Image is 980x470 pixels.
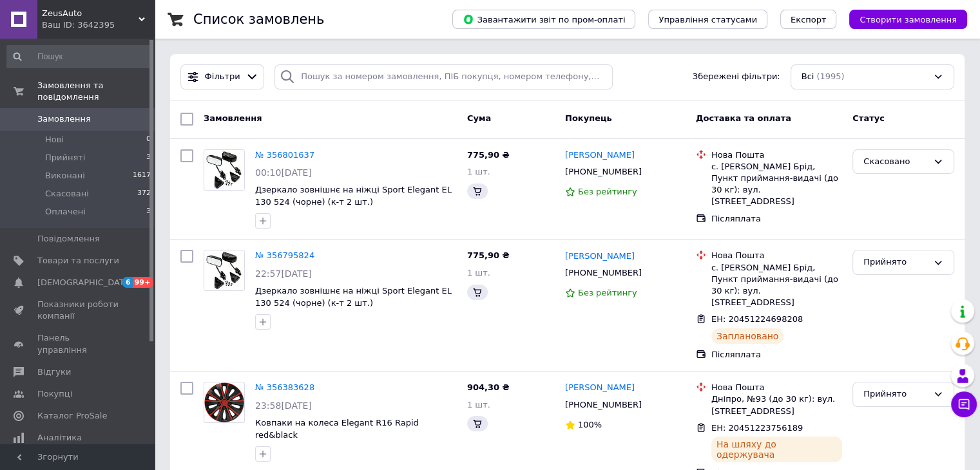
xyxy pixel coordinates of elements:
[205,71,240,83] span: Фільтри
[37,388,72,400] span: Покупці
[45,206,86,218] span: Оплачені
[193,12,324,27] h1: Список замовлень
[711,213,842,225] div: Післяплата
[137,188,151,200] span: 372
[802,71,814,83] span: Всі
[711,349,842,361] div: Післяплата
[565,400,642,409] span: [PHONE_NUMBER]
[467,400,490,409] span: 1 шт.
[711,314,803,324] span: ЕН: 20451224698208
[578,420,602,429] span: 100%
[255,167,312,178] span: 00:10[DATE]
[255,185,452,207] a: Дзеркало зовнішнє на ніжці Sport Elegant EL 130 524 (чорне) (к-т 2 шт.)
[467,167,490,176] span: 1 шт.
[648,10,767,29] button: Управління статусами
[711,393,842,417] div: Дніпро, №93 (до 30 кг): вул. [STREET_ADDRESS]
[37,366,71,378] span: Відгуки
[255,250,314,260] a: № 356795824
[146,152,151,164] span: 3
[37,80,155,103] span: Замовлення та повідомлення
[816,71,844,81] span: (1995)
[204,113,262,123] span: Замовлення
[565,250,635,263] a: [PERSON_NAME]
[711,161,842,208] div: с. [PERSON_NAME] Брід, Пункт приймання-видачі (до 30 кг): вул. [STREET_ADDRESS]
[565,149,635,162] a: [PERSON_NAME]
[37,299,119,322] span: Показники роботи компанії
[711,149,842,161] div: Нова Пошта
[37,113,91,125] span: Замовлення
[42,8,139,19] span: ZeusAuto
[6,45,152,68] input: Пошук
[37,233,100,245] span: Повідомлення
[204,250,244,290] img: Фото товару
[791,15,827,24] span: Експорт
[711,328,784,344] div: Заплановано
[467,268,490,277] span: 1 шт.
[836,14,967,24] a: Створити замовлення
[849,10,967,29] button: Створити замовлення
[37,410,107,422] span: Каталог ProSale
[255,150,314,160] a: № 356801637
[204,250,245,291] a: Фото товару
[42,19,155,31] div: Ваш ID: 3642395
[951,391,977,417] button: Чат з покупцем
[696,113,791,123] span: Доставка та оплата
[711,262,842,309] div: с. [PERSON_NAME] Брід, Пункт приймання-видачі (до 30 кг): вул. [STREET_ADDRESS]
[852,113,885,123] span: Статус
[37,332,119,355] span: Панель управління
[37,277,133,288] span: [DEMOGRAPHIC_DATA]
[467,150,510,160] span: 775,90 ₴
[711,382,842,393] div: Нова Пошта
[37,432,82,444] span: Аналітика
[565,268,642,277] span: [PHONE_NUMBER]
[204,149,245,191] a: Фото товару
[146,206,151,218] span: 3
[658,15,757,24] span: Управління статусами
[255,400,312,411] span: 23:58[DATE]
[122,277,133,288] span: 6
[45,152,85,164] span: Прийняті
[565,167,642,176] span: [PHONE_NUMBER]
[711,437,842,462] div: На шляху до одержувача
[565,113,612,123] span: Покупець
[467,250,510,260] span: 775,90 ₴
[255,382,314,392] a: № 356383628
[863,388,928,401] div: Прийнято
[274,64,613,89] input: Пошук за номером замовлення, ПІБ покупця, номером телефону, Email, номером накладної
[133,277,154,288] span: 99+
[565,382,635,394] a: [PERSON_NAME]
[463,14,625,25] span: Завантажити звіт по пром-оплаті
[467,113,491,123] span: Cума
[711,423,803,433] span: ЕН: 20451223756189
[133,170,151,182] span: 1617
[467,382,510,392] span: 904,30 ₴
[780,10,837,29] button: Експорт
[863,155,928,169] div: Скасовано
[860,15,957,24] span: Створити замовлення
[863,256,928,269] div: Прийнято
[146,134,151,146] span: 0
[204,382,244,422] img: Фото товару
[255,286,452,308] a: Дзеркало зовнішнє на ніжці Sport Elegant EL 130 524 (чорне) (к-т 2 шт.)
[578,288,637,297] span: Без рейтингу
[45,134,64,146] span: Нові
[255,418,419,440] a: Ковпаки на колеса Elegant R16 Rapid red&black
[255,268,312,279] span: 22:57[DATE]
[45,170,85,182] span: Виконані
[37,255,119,267] span: Товари та послуги
[45,188,89,200] span: Скасовані
[578,187,637,196] span: Без рейтингу
[204,150,244,190] img: Фото товару
[711,250,842,261] div: Нова Пошта
[452,10,635,29] button: Завантажити звіт по пром-оплаті
[204,382,245,423] a: Фото товару
[693,71,780,83] span: Збережені фільтри:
